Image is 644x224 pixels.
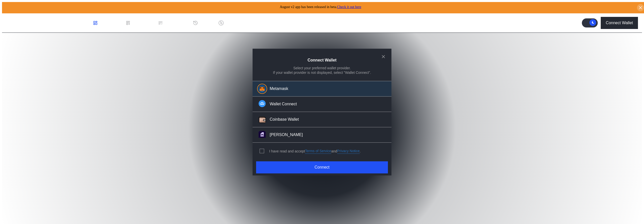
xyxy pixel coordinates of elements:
[258,116,267,124] img: Coinbase Wallet
[331,149,337,153] span: and
[270,86,288,91] div: Metamask
[270,132,303,138] div: [PERSON_NAME]
[379,53,387,61] button: close modal
[253,112,391,127] button: Coinbase WalletCoinbase Wallet
[165,21,187,25] div: Permissions
[253,81,391,97] button: Metamask
[269,149,360,154] div: I have read and accept .
[293,66,351,70] div: Select your preferred wallet provider.
[606,21,633,25] div: Connect Wallet
[100,21,119,25] div: Dashboard
[200,21,213,25] div: History
[308,58,337,62] h2: Connect Wallet
[270,102,297,107] div: Wallet Connect
[273,70,371,75] div: If your wallet provider is not displayed, select "Wallet Connect".
[270,117,299,122] div: Coinbase Wallet
[305,149,331,154] a: Terms of Service
[259,131,266,138] img: Hana Wallet
[253,127,391,143] button: Hana Wallet[PERSON_NAME]
[253,97,391,112] button: Wallet Connect
[337,149,359,154] a: Privacy Notice
[337,5,361,9] a: Check it out here
[256,161,388,173] button: Connect
[133,21,152,25] div: Loan Book
[280,5,361,9] span: August v2 app has been released in beta.
[226,21,256,25] div: Discount Factors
